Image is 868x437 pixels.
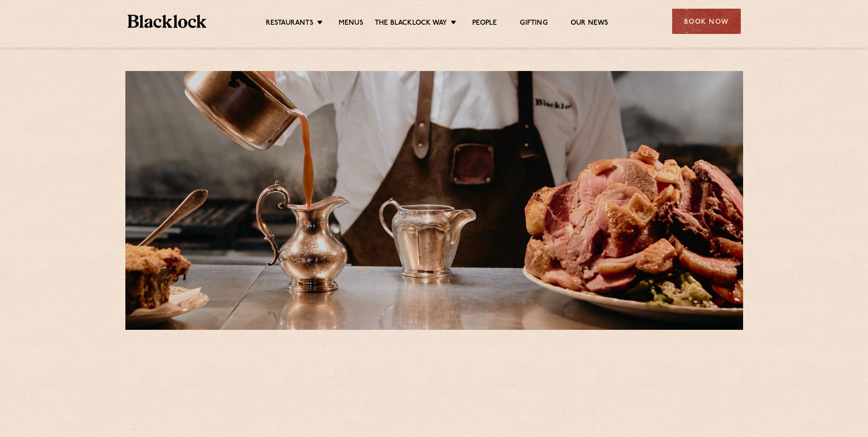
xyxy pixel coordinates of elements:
[672,9,741,34] div: Book Now
[128,15,207,28] img: BL_Textured_Logo-footer-cropped.svg
[339,19,363,29] a: Menus
[375,19,447,29] a: The Blacklock Way
[266,19,313,29] a: Restaurants
[571,19,609,29] a: Our News
[472,19,497,29] a: People
[520,19,547,29] a: Gifting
